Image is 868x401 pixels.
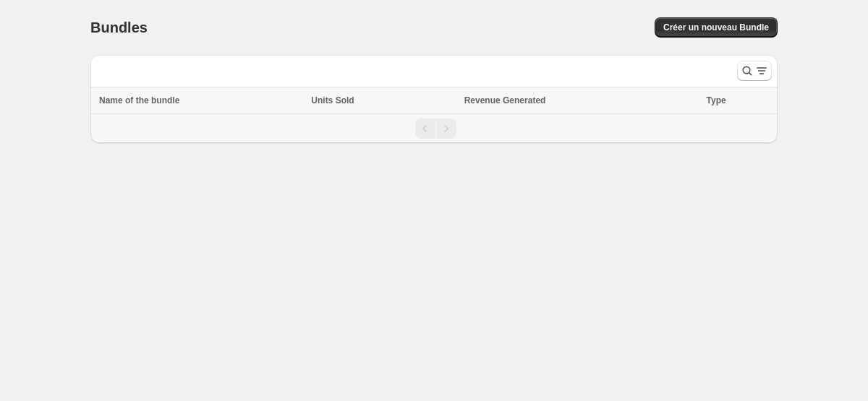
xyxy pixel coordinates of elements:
[737,61,772,81] button: Search and filter results
[90,19,148,36] h1: Bundles
[663,22,769,33] span: Créer un nouveau Bundle
[311,93,354,108] span: Units Sold
[464,93,561,108] button: Revenue Generated
[311,93,368,108] button: Units Sold
[707,93,769,108] div: Type
[99,93,302,108] div: Name of the bundle
[655,17,778,38] button: Créer un nouveau Bundle
[464,93,546,108] span: Revenue Generated
[90,113,778,143] nav: Pagination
